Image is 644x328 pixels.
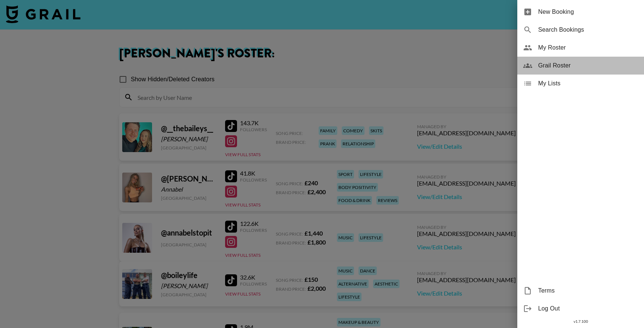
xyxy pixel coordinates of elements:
span: Grail Roster [538,61,638,70]
span: Log Out [538,304,638,313]
div: v 1.7.100 [517,318,644,325]
div: Grail Roster [517,57,644,75]
div: My Lists [517,75,644,92]
span: Terms [538,286,638,295]
div: Terms [517,282,644,300]
span: My Roster [538,43,638,52]
div: New Booking [517,3,644,21]
span: My Lists [538,79,638,88]
div: Search Bookings [517,21,644,39]
div: Log Out [517,300,644,318]
div: My Roster [517,39,644,57]
span: New Booking [538,7,638,16]
span: Search Bookings [538,25,638,34]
